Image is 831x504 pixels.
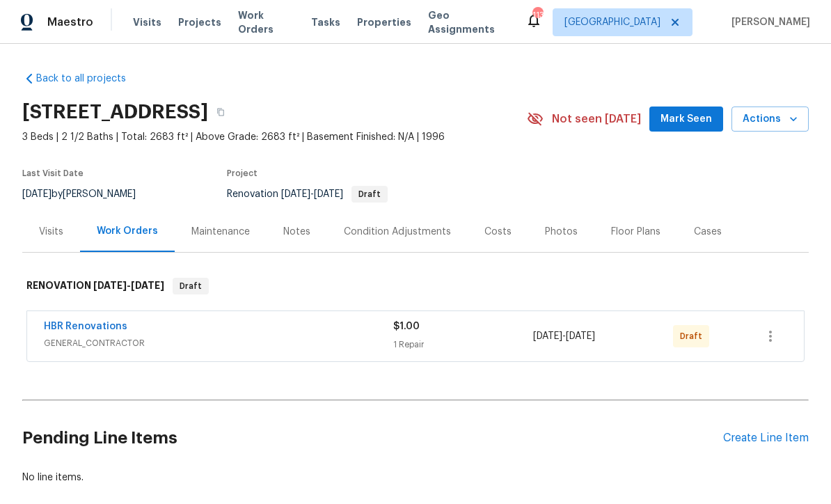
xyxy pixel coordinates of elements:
div: No line items. [22,471,809,485]
span: Not seen [DATE] [552,112,641,126]
span: 3 Beds | 2 1/2 Baths | Total: 2683 ft² | Above Grade: 2683 ft² | Basement Finished: N/A | 1996 [22,130,527,144]
span: [DATE] [314,189,343,199]
span: Work Orders [238,8,294,36]
div: Visits [39,225,63,239]
span: [DATE] [566,331,595,341]
span: [DATE] [22,189,52,199]
span: - [93,281,164,290]
span: Properties [357,15,411,29]
h2: Pending Line Items [22,406,723,471]
span: Renovation [227,189,388,199]
button: Mark Seen [649,107,723,132]
div: Condition Adjustments [344,225,451,239]
div: Maintenance [191,225,250,239]
span: [DATE] [281,189,310,199]
span: Mark Seen [660,111,712,128]
div: Notes [283,225,310,239]
span: [DATE] [533,331,562,341]
span: [PERSON_NAME] [726,15,810,29]
div: 113 [532,8,542,22]
span: [GEOGRAPHIC_DATA] [564,15,660,29]
button: Actions [731,107,809,132]
span: Project [227,169,258,178]
div: Floor Plans [611,225,660,239]
div: Create Line Item [723,432,809,445]
div: by [PERSON_NAME] [22,186,152,203]
span: [DATE] [131,281,164,290]
div: Costs [484,225,512,239]
h2: [STREET_ADDRESS] [22,105,208,119]
span: Draft [353,190,386,198]
div: 1 Repair [393,338,533,352]
a: HBR Renovations [44,322,127,331]
span: Draft [680,329,708,343]
div: Cases [694,225,722,239]
div: Work Orders [97,224,158,238]
span: $1.00 [393,322,420,331]
span: Tasks [311,17,340,27]
span: Maestro [47,15,93,29]
div: RENOVATION [DATE]-[DATE]Draft [22,264,809,308]
div: Photos [545,225,578,239]
button: Copy Address [208,100,233,125]
span: Visits [133,15,161,29]
h6: RENOVATION [26,278,164,294]
span: Actions [743,111,798,128]
span: [DATE] [93,281,127,290]
span: Geo Assignments [428,8,509,36]
span: GENERAL_CONTRACTOR [44,336,393,350]
span: Draft [174,279,207,293]
span: Last Visit Date [22,169,84,178]
span: - [281,189,343,199]
a: Back to all projects [22,72,156,86]
span: - [533,329,595,343]
span: Projects [178,15,221,29]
